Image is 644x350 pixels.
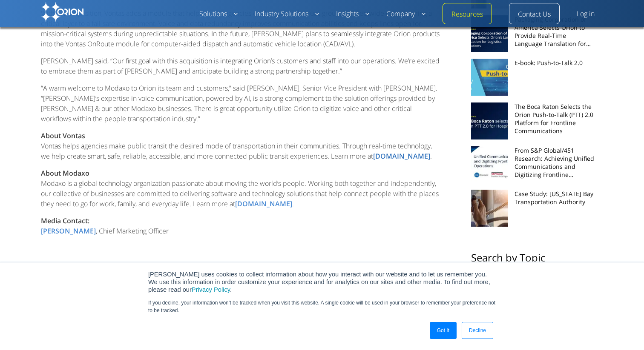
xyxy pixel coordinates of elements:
[515,102,595,135] a: The Boca Raton Selects the Orion Push-to-Talk (PTT) 2.0 Platform for Frontline Communications
[518,9,551,20] a: Contact Us
[336,9,369,19] a: Insights
[373,151,430,161] a: [DOMAIN_NAME]
[471,102,508,139] img: The Boca Raton Selects Orion PTT 2.0 for Hospitality
[41,56,440,76] p: [PERSON_NAME] said, “Our first goal with this acquisition is integrating Orion’s customers and st...
[471,15,508,52] img: Packaging Corp of America chooses Orion's Language Translation
[41,2,83,22] img: Orion
[148,271,490,293] span: [PERSON_NAME] uses cookies to collect information about how you interact with our website and to ...
[148,299,496,314] p: If you decline, your information won’t be tracked when you visit this website. A single cookie wi...
[515,190,595,206] a: Case Study: [US_STATE] Bay Transportation Authority
[235,199,292,209] a: [DOMAIN_NAME]
[601,309,644,350] iframe: Chat Widget
[577,9,595,19] a: Log in
[515,146,595,179] a: From S&P Global/451 Research: Achieving Unified Communications and Digitizing Frontline Operation...
[471,146,508,183] img: Unified communications for frontline operations
[255,9,319,19] a: Industry Solutions
[451,9,483,20] a: Resources
[41,226,96,236] a: [PERSON_NAME]
[471,190,508,227] img: MBTA Case Study - Transportation Operations - Orion
[430,322,457,339] a: Got It
[462,322,493,339] a: Decline
[41,131,440,161] p: Vontas helps agencies make public transit the desired mode of transportation in their communities...
[41,168,89,178] strong: About Modaxo
[41,216,89,225] strong: Media Contact:
[515,59,595,67] a: E-book: Push-to-Talk 2.0
[192,286,230,293] a: Privacy Policy
[41,131,85,140] strong: About Vontas
[41,83,440,124] p: “A warm welcome to Modaxo to Orion its team and customers,” said [PERSON_NAME], Senior Vice Presi...
[386,9,425,19] a: Company
[41,216,440,236] p: , Chief Marketing Officer
[41,8,440,49] p: With this acquisition, Vontas adds a module that helps transit agencies easily make individual, g...
[471,250,595,265] h2: Search by Topic
[199,9,238,19] a: Solutions
[471,59,508,96] img: Unified communications and PTT 2.0
[515,15,595,48] a: Packaging Corporation of America Selects Orion to Provide Real-Time Language Translation for Logi...
[41,168,440,209] p: Modaxo is a global technology organization passionate about moving the world’s people. Working bo...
